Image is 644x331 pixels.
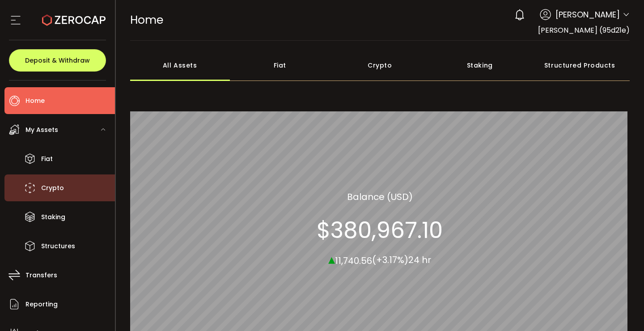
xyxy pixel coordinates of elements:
[230,50,330,81] div: Fiat
[555,8,620,21] span: [PERSON_NAME]
[430,50,530,81] div: Staking
[530,50,630,81] div: Structured Products
[408,254,431,266] span: 24 hr
[538,25,630,35] span: [PERSON_NAME] (95d21e)
[41,182,64,195] span: Crypto
[347,190,413,203] section: Balance (USD)
[41,153,53,165] span: Fiat
[41,211,65,224] span: Staking
[25,94,45,107] span: Home
[25,57,90,64] span: Deposit & Withdraw
[41,240,75,253] span: Structures
[330,50,430,81] div: Crypto
[25,298,58,311] span: Reporting
[599,288,644,331] iframe: Chat Widget
[25,123,58,136] span: My Assets
[130,12,163,28] span: Home
[328,249,335,268] span: ▴
[372,254,408,266] span: (+3.17%)
[9,49,106,72] button: Deposit & Withdraw
[130,50,230,81] div: All Assets
[317,216,443,243] section: $380,967.10
[25,269,57,282] span: Transfers
[335,254,372,267] span: 11,740.56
